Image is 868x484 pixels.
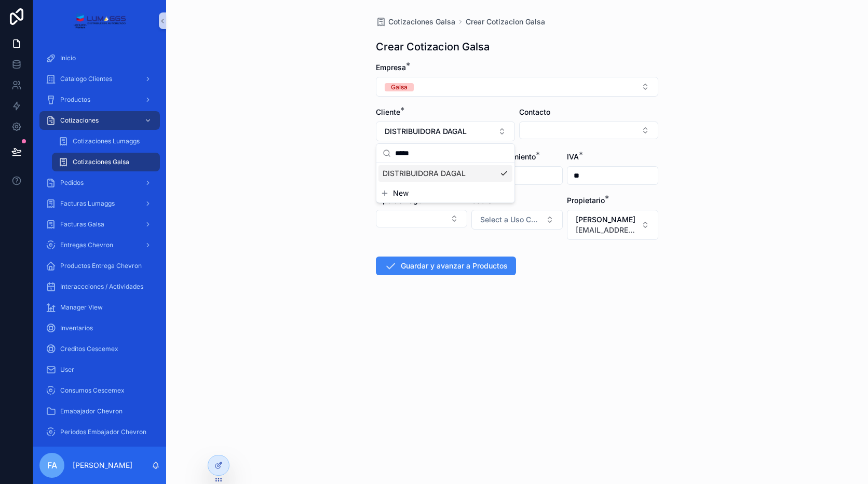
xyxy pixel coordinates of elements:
[73,460,132,470] p: [PERSON_NAME]
[73,12,126,29] img: App logo
[567,210,658,240] button: Select Button
[471,210,563,230] button: Select Button
[519,122,658,139] button: Select Button
[60,366,74,374] span: User
[39,236,160,254] a: Entregas Chevron
[39,402,160,421] a: Emabajador Chevron
[385,126,467,137] span: DISTRIBUIDORA DAGAL
[376,63,406,72] span: Empresa
[466,17,545,27] a: Crear Cotizacion Galsa
[60,324,93,332] span: Inventarios
[388,17,455,27] span: Cotizaciones Galsa
[39,319,160,338] a: Inventarios
[376,122,515,141] button: Select Button
[39,423,160,441] a: Periodos Embajador Chevron
[376,163,514,184] div: Suggestions
[60,407,123,415] span: Emabajador Chevron
[60,303,103,312] span: Manager View
[376,257,516,275] button: Guardar y avanzar a Productos
[39,340,160,358] a: Creditos Cescemex
[60,179,84,187] span: Pedidos
[376,77,658,97] button: Select Button
[576,225,637,235] span: [EMAIL_ADDRESS][DOMAIN_NAME]
[391,83,408,91] div: Galsa
[567,196,605,205] span: Propietario
[376,107,400,116] span: Cliente
[39,90,160,109] a: Productos
[39,381,160,400] a: Consumos Cescemex
[73,137,140,145] span: Cotizaciones Lumaggs
[60,283,143,291] span: Interaccciones / Actividades
[480,214,541,225] span: Select a Uso CFDI
[60,428,146,436] span: Periodos Embajador Chevron
[576,214,637,225] span: [PERSON_NAME]
[60,75,112,83] span: Catalogo Clientes
[60,116,99,125] span: Cotizaciones
[39,257,160,275] a: Productos Entrega Chevron
[39,277,160,296] a: Interaccciones / Actividades
[47,459,57,472] span: FA
[376,39,490,54] h1: Crear Cotizacion Galsa
[39,298,160,317] a: Manager View
[39,173,160,192] a: Pedidos
[60,54,76,62] span: Inicio
[39,194,160,213] a: Facturas Lumaggs
[567,152,579,161] span: IVA
[60,262,142,270] span: Productos Entrega Chevron
[60,241,113,249] span: Entregas Chevron
[73,158,129,166] span: Cotizaciones Galsa
[52,153,160,171] a: Cotizaciones Galsa
[519,107,550,116] span: Contacto
[60,199,115,208] span: Facturas Lumaggs
[52,132,160,151] a: Cotizaciones Lumaggs
[60,96,90,104] span: Productos
[376,17,455,27] a: Cotizaciones Galsa
[39,360,160,379] a: User
[39,49,160,68] a: Inicio
[376,210,467,227] button: Select Button
[60,220,104,228] span: Facturas Galsa
[39,70,160,88] a: Catalogo Clientes
[33,42,166,447] div: scrollable content
[393,188,409,198] span: New
[60,386,125,395] span: Consumos Cescemex
[39,111,160,130] a: Cotizaciones
[60,345,118,353] span: Creditos Cescemex
[381,188,510,198] button: New
[383,168,466,179] span: DISTRIBUIDORA DAGAL
[39,215,160,234] a: Facturas Galsa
